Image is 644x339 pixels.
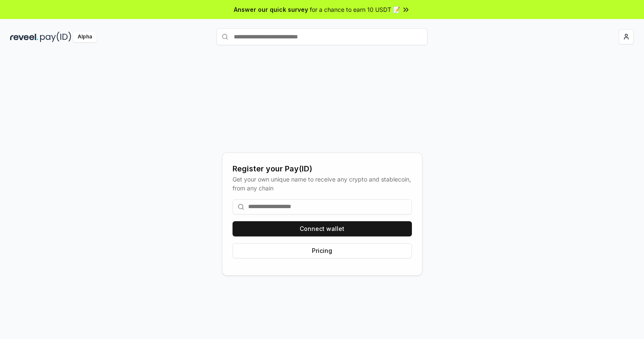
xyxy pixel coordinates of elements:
div: Alpha [73,32,97,42]
div: Register your Pay(ID) [233,163,412,175]
span: for a chance to earn 10 USDT 📝 [310,5,400,14]
img: reveel_dark [10,32,38,42]
button: Connect wallet [233,221,412,236]
span: Answer our quick survey [234,5,308,14]
button: Pricing [233,243,412,258]
div: Get your own unique name to receive any crypto and stablecoin, from any chain [233,175,412,193]
img: pay_id [40,32,71,42]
